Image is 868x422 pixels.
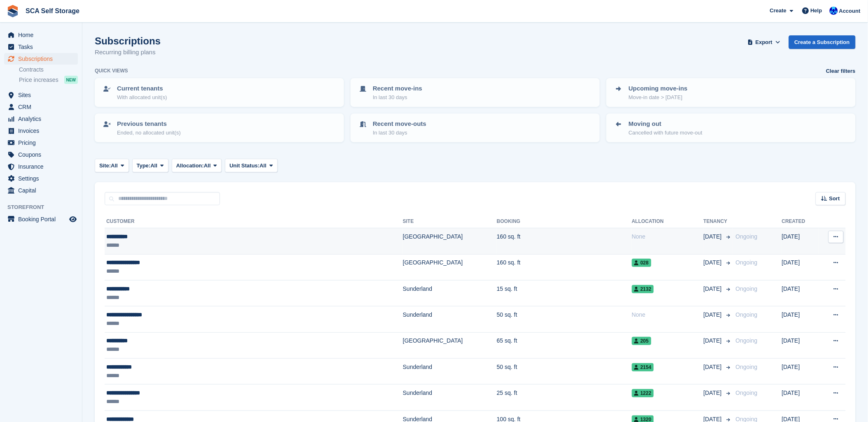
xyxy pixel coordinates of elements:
[4,53,78,65] a: menu
[403,306,497,332] td: Sunderland
[260,162,267,170] span: All
[782,359,819,385] td: [DATE]
[18,213,68,225] span: Booking Portal
[19,75,78,84] a: Price increases NEW
[403,254,497,280] td: [GEOGRAPHIC_DATA]
[18,185,68,196] span: Capital
[19,66,78,74] a: Contracts
[632,232,704,241] div: None
[373,119,426,129] p: Recent move-outs
[4,113,78,125] a: menu
[4,101,78,113] a: menu
[18,101,68,113] span: CRM
[629,84,688,93] p: Upcoming move-ins
[497,306,632,332] td: 50 sq. ft
[95,35,161,46] h1: Subscriptions
[782,254,819,280] td: [DATE]
[736,311,758,318] span: Ongoing
[629,93,688,102] p: Move-in date > [DATE]
[736,364,758,370] span: Ongoing
[229,162,260,170] span: Unit Status:
[632,389,654,397] span: 1222
[373,84,422,93] p: Recent move-ins
[782,215,819,228] th: Created
[629,119,702,129] p: Moving out
[782,385,819,410] td: [DATE]
[632,285,654,293] span: 2132
[18,161,68,172] span: Insurance
[150,162,157,170] span: All
[736,259,758,266] span: Ongoing
[497,280,632,306] td: 15 sq. ft
[172,159,222,172] button: Allocation: All
[4,125,78,137] a: menu
[632,363,654,371] span: 2154
[204,162,211,170] span: All
[632,215,704,228] th: Allocation
[704,258,723,267] span: [DATE]
[95,67,128,74] h6: Quick views
[18,173,68,184] span: Settings
[782,306,819,332] td: [DATE]
[497,228,632,254] td: 160 sq. ft
[4,41,78,53] a: menu
[132,159,168,172] button: Type: All
[403,332,497,358] td: [GEOGRAPHIC_DATA]
[117,129,181,137] p: Ended, no allocated unit(s)
[704,311,723,319] span: [DATE]
[403,228,497,254] td: [GEOGRAPHIC_DATA]
[497,254,632,280] td: 160 sq. ft
[7,5,19,17] img: stora-icon-8386f47178a22dfd0bd8f6a31ec36ba5ce8667c1dd55bd0f319d3a0aa187defe.svg
[4,185,78,196] a: menu
[830,7,838,15] img: Kelly Neesham
[736,390,758,396] span: Ongoing
[373,93,422,102] p: In last 30 days
[704,389,723,397] span: [DATE]
[403,385,497,410] td: Sunderland
[176,162,204,170] span: Allocation:
[811,7,822,15] span: Help
[756,38,772,46] span: Export
[607,79,855,106] a: Upcoming move-ins Move-in date > [DATE]
[704,285,723,293] span: [DATE]
[746,35,782,49] button: Export
[497,359,632,385] td: 50 sq. ft
[782,280,819,306] td: [DATE]
[704,363,723,371] span: [DATE]
[632,337,651,345] span: 205
[96,79,343,106] a: Current tenants With allocated unit(s)
[137,162,151,170] span: Type:
[403,359,497,385] td: Sunderland
[632,311,704,319] div: None
[632,259,651,267] span: 028
[839,7,861,15] span: Account
[736,285,758,292] span: Ongoing
[18,149,68,160] span: Coupons
[351,114,599,141] a: Recent move-outs In last 30 days
[111,162,118,170] span: All
[789,35,856,49] a: Create a Subscription
[826,67,856,75] a: Clear filters
[497,215,632,228] th: Booking
[117,84,167,93] p: Current tenants
[373,129,426,137] p: In last 30 days
[225,159,277,172] button: Unit Status: All
[19,76,58,84] span: Price increases
[4,161,78,172] a: menu
[4,89,78,101] a: menu
[95,159,129,172] button: Site: All
[64,76,78,84] div: NEW
[18,29,68,41] span: Home
[782,228,819,254] td: [DATE]
[18,89,68,101] span: Sites
[96,114,343,141] a: Previous tenants Ended, no allocated unit(s)
[99,162,111,170] span: Site:
[736,337,758,344] span: Ongoing
[105,215,403,228] th: Customer
[4,137,78,148] a: menu
[4,173,78,184] a: menu
[497,332,632,358] td: 65 sq. ft
[4,149,78,160] a: menu
[18,53,68,65] span: Subscriptions
[18,137,68,148] span: Pricing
